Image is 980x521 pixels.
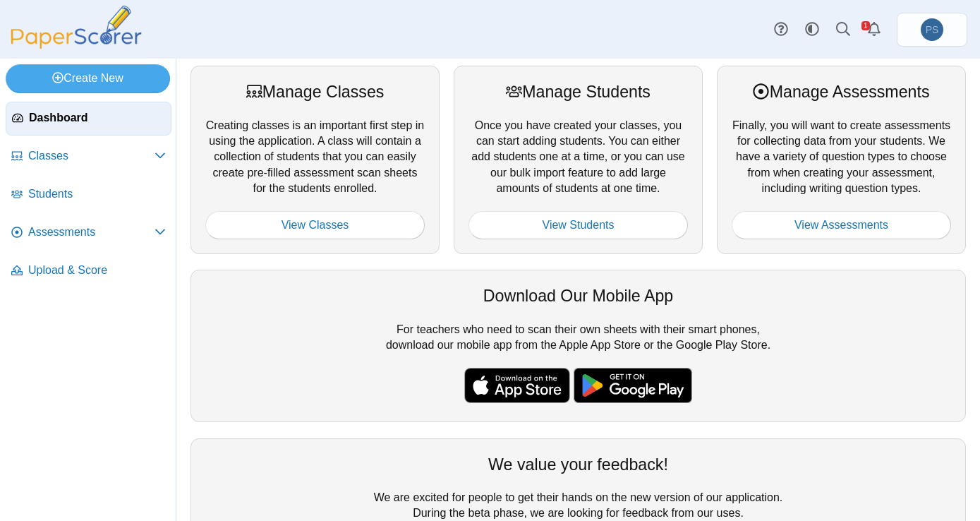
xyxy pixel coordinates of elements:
[205,285,951,307] div: Download Our Mobile App
[468,80,688,103] div: Manage Students
[205,80,425,103] div: Manage Classes
[6,39,147,51] a: PaperScorer
[28,186,166,202] span: Students
[28,224,155,240] span: Assessments
[897,13,967,47] a: Patrick Stephens
[6,102,171,136] a: Dashboard
[190,270,966,422] div: For teachers who need to scan their own sheets with their smart phones, download our mobile app f...
[859,14,890,45] a: Alerts
[6,216,171,250] a: Assessments
[574,368,692,403] img: google-play-badge.png
[921,18,943,41] span: Patrick Stephens
[28,263,166,278] span: Upload & Score
[205,211,425,239] a: View Classes
[190,66,440,254] div: Creating classes is an important first step in using the application. A class will contain a coll...
[6,254,171,288] a: Upload & Score
[468,211,688,239] a: View Students
[926,25,939,35] span: Patrick Stephens
[28,148,155,164] span: Classes
[6,6,147,49] img: PaperScorer
[205,453,951,476] div: We value your feedback!
[732,211,951,239] a: View Assessments
[454,66,703,254] div: Once you have created your classes, you can start adding students. You can either add students on...
[732,80,951,103] div: Manage Assessments
[464,368,570,403] img: apple-store-badge.svg
[6,140,171,174] a: Classes
[717,66,966,254] div: Finally, you will want to create assessments for collecting data from your students. We have a va...
[6,178,171,212] a: Students
[6,64,170,92] a: Create New
[29,110,165,126] span: Dashboard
